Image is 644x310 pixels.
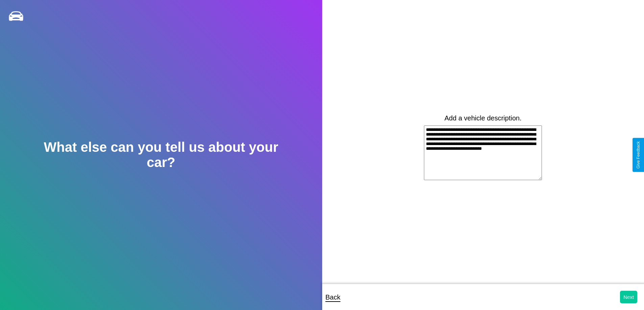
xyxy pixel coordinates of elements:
[620,291,637,303] button: Next
[326,291,340,303] p: Back
[32,140,290,170] h2: What else can you tell us about your car?
[636,141,641,169] div: Give Feedback
[445,114,522,122] label: Add a vehicle description.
